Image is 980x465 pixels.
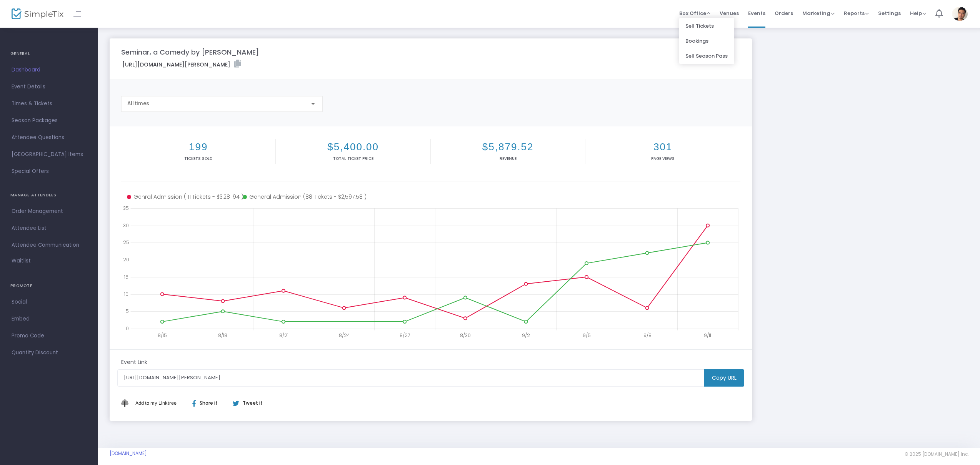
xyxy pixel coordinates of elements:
[126,308,129,314] text: 5
[123,205,129,211] text: 35
[110,450,147,457] a: [DOMAIN_NAME]
[339,332,350,339] text: 8/24
[277,141,428,153] h2: $5,400.00
[124,291,128,297] text: 10
[158,332,167,339] text: 8/15
[878,3,901,23] span: Settings
[218,332,227,339] text: 8/18
[12,149,87,159] span: [GEOGRAPHIC_DATA] Items
[643,332,652,339] text: 9/8
[775,3,793,23] span: Orders
[126,325,129,332] text: 0
[704,332,711,339] text: 9/11
[10,278,88,294] h4: PROMOTE
[12,206,87,216] span: Order Management
[587,156,738,161] p: Page Views
[135,400,177,406] span: Add to my Linktree
[123,222,129,228] text: 30
[844,10,869,17] span: Reports
[123,256,129,263] text: 20
[10,46,88,61] h4: GENERAL
[123,156,274,161] p: Tickets sold
[679,18,734,33] li: Sell Tickets
[679,10,710,17] span: Box Office
[133,394,178,412] button: Add This to My Linktree
[12,99,87,109] span: Times & Tickets
[802,10,835,17] span: Marketing
[905,451,968,457] span: © 2025 [DOMAIN_NAME] Inc.
[121,358,147,366] m-panel-subtitle: Event Link
[185,400,232,407] div: Share it
[432,156,583,161] p: Revenue
[679,48,734,63] li: Sell Season Pass
[12,65,87,75] span: Dashboard
[12,240,87,250] span: Attendee Communication
[12,331,87,341] span: Promo Code
[720,3,739,23] span: Venues
[12,166,87,176] span: Special Offers
[12,257,31,265] span: Waitlist
[124,273,128,280] text: 15
[12,297,87,307] span: Social
[587,141,738,153] h2: 301
[277,156,428,161] p: Total Ticket Price
[400,332,410,339] text: 8/27
[748,3,765,23] span: Events
[12,82,87,92] span: Event Details
[123,239,129,246] text: 25
[123,141,274,153] h2: 199
[12,133,87,143] span: Attendee Questions
[460,332,471,339] text: 8/30
[12,314,87,324] span: Embed
[225,400,267,407] div: Tweet it
[121,47,259,57] m-panel-title: Seminar, a Comedy by [PERSON_NAME]
[10,188,88,203] h4: MANAGE ATTENDEES
[583,332,591,339] text: 9/5
[127,100,149,106] span: All times
[432,141,583,153] h2: $5,879.52
[121,399,133,407] img: linktree
[12,348,87,358] span: Quantity Discount
[522,332,530,339] text: 9/2
[122,60,241,69] label: [URL][DOMAIN_NAME][PERSON_NAME]
[704,369,744,387] m-button: Copy URL
[679,33,734,48] li: Bookings
[279,332,288,339] text: 8/21
[12,223,87,233] span: Attendee List
[910,10,926,17] span: Help
[12,116,87,126] span: Season Packages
